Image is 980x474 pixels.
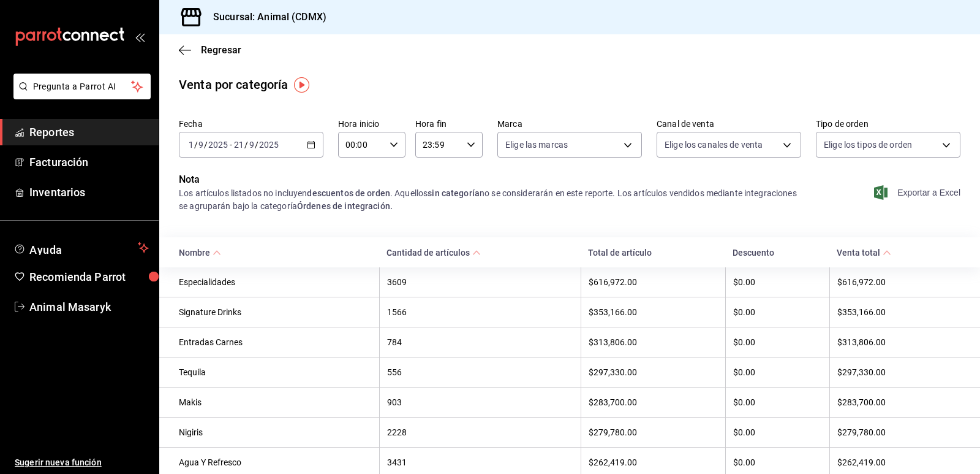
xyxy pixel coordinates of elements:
div: $616,972.00 [589,277,718,287]
button: Regresar [179,44,241,56]
label: Fecha [179,120,323,128]
label: Marca [497,120,642,128]
input: ---- [258,140,279,150]
span: Regresar [201,44,241,56]
div: $0.00 [733,397,822,407]
div: Total de artículo [588,248,718,258]
input: -- [233,140,244,150]
div: $0.00 [733,307,822,317]
label: Hora inicio [338,120,405,128]
input: -- [188,140,194,150]
div: $262,419.00 [837,457,960,467]
span: Cantidad de artículos [386,248,481,258]
div: $279,780.00 [589,427,718,437]
span: Facturación [29,154,149,170]
span: / [194,140,198,150]
p: Nota [179,172,801,187]
div: $353,166.00 [589,307,718,317]
label: Hora fin [415,120,483,128]
div: $616,972.00 [837,277,960,287]
div: $262,419.00 [589,457,718,467]
span: Sugerir nueva función [15,456,149,469]
div: $283,700.00 [589,397,718,407]
h3: Sucursal: Animal (CDMX) [203,10,326,25]
div: 1566 [387,307,573,317]
span: / [244,140,248,150]
div: 556 [387,367,573,377]
img: Tooltip marker [294,77,309,93]
div: $297,330.00 [589,367,718,377]
input: -- [249,140,255,150]
a: Pregunta a Parrot AI [9,89,151,102]
strong: descuentos de orden [307,188,390,198]
input: ---- [208,140,228,150]
div: $279,780.00 [837,427,960,437]
div: Nigiris [179,427,372,437]
div: Agua Y Refresco [179,457,372,467]
span: / [204,140,208,150]
div: $0.00 [733,367,822,377]
div: $0.00 [733,337,822,347]
span: / [255,140,258,150]
span: Elige las marcas [505,139,568,151]
div: 3431 [387,457,573,467]
label: Canal de venta [657,120,801,128]
span: Nombre [179,248,221,258]
div: $283,700.00 [837,397,960,407]
div: Nombre [179,248,210,258]
button: open_drawer_menu [135,32,145,42]
div: 784 [387,337,573,347]
span: Inventarios [29,184,149,201]
div: $0.00 [733,277,822,287]
strong: Órdenes de integración. [297,201,393,211]
div: Cantidad de artículos [386,248,470,258]
span: Ayuda [29,240,133,255]
div: Descuento [733,248,822,258]
label: Tipo de orden [816,120,960,128]
div: Makis [179,397,372,407]
div: $0.00 [733,427,822,437]
div: $0.00 [733,457,822,467]
div: Entradas Carnes [179,337,372,347]
div: Tequila [179,367,372,377]
div: $297,330.00 [837,367,960,377]
button: Pregunta a Parrot AI [13,74,151,99]
div: Venta total [837,248,880,258]
div: Venta por categoría [179,75,288,94]
div: $313,806.00 [837,337,960,347]
div: $313,806.00 [589,337,718,347]
span: Reportes [29,124,149,140]
span: Elige los canales de venta [665,139,763,151]
span: Animal Masaryk [29,299,149,315]
div: 903 [387,397,573,407]
div: 3609 [387,277,573,287]
span: Recomienda Parrot [29,269,149,285]
input: -- [198,140,204,150]
button: Exportar a Excel [876,185,960,200]
span: Pregunta a Parrot AI [33,80,132,93]
div: Los artículos listados no incluyen . Aquellos no se considerarán en este reporte. Los artículos v... [179,187,801,213]
span: Venta total [837,248,891,258]
div: 2228 [387,427,573,437]
div: Signature Drinks [179,307,372,317]
span: Elige los tipos de orden [824,139,912,151]
span: - [230,140,232,150]
strong: sin categoría [428,188,480,198]
div: $353,166.00 [837,307,960,317]
div: Especialidades [179,277,372,287]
